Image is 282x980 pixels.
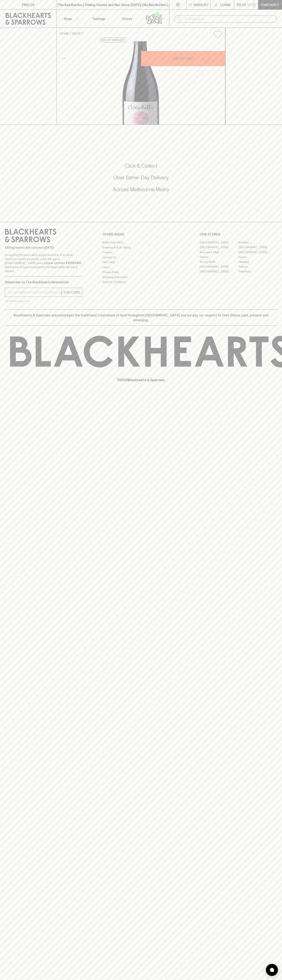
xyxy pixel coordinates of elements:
[100,38,126,42] button: Add to wishlist
[5,253,82,273] p: It is against the law to sell or supply alcohol to, or to obtain alcohol on behalf of a person un...
[5,174,277,181] h5: Uber Same-Day Delivery
[200,264,238,269] a: [GEOGRAPHIC_DATA]
[238,269,277,274] a: Thornbury
[102,270,180,275] a: Privacy Policy
[102,240,180,245] a: Bottle Drop FAQ's
[102,245,180,250] a: Business & Bulk Gifting
[238,250,277,254] a: [GEOGRAPHIC_DATA]
[238,245,277,250] a: [GEOGRAPHIC_DATA]
[5,163,277,169] h5: Click & Collect
[64,16,72,21] p: Shop
[5,186,277,193] h5: Across Melbourne Metro
[200,254,238,259] a: Elwood
[57,10,85,28] button: Shop
[261,2,279,7] p: Checkout
[200,250,238,254] a: Brunswick West
[8,313,274,322] p: Blackhearts & Sparrows acknowledges the traditional Custodians of land throughout [GEOGRAPHIC_DAT...
[44,261,81,265] strong: Liquor License #32064953
[238,264,277,269] a: Prahran
[63,290,80,295] p: SUBSCRIBE
[141,51,225,66] button: ADD TO CART
[113,10,141,28] a: Stores
[102,265,180,270] a: FAQ's
[220,2,230,7] p: Login
[5,299,82,303] p: We will never spam you
[8,289,62,296] input: e.g. jane@blackheartsandsparrows.com.au
[62,288,82,297] button: SUBSCRIBE
[194,2,209,7] p: Wishlist
[22,2,34,7] p: FIND US
[237,2,246,7] p: $0.00
[102,275,180,279] a: Shipping Information
[200,232,277,237] p: OUR STORES
[200,259,238,264] a: Fitzroy North
[60,32,69,35] a: HOME
[85,10,113,28] a: Tastings
[102,250,180,255] a: Careers
[212,29,224,40] button: Add to wishlist
[5,280,82,285] p: Subscribe to The Blackhearts Newsletter
[200,245,238,250] a: [GEOGRAPHIC_DATA]
[57,41,225,125] img: 37221.png
[253,4,255,6] p: 0
[238,259,277,264] a: Geelong
[92,16,105,21] p: Tastings
[184,16,274,22] input: Try "Pinot noir"
[200,269,238,274] a: [GEOGRAPHIC_DATA]
[238,254,277,259] a: Fitzroy
[102,260,180,265] a: Gift Cards
[200,240,238,245] a: [GEOGRAPHIC_DATA]
[72,32,81,35] a: SHOP
[173,56,194,61] p: ADD TO CART
[270,968,274,972] img: bubble-icon
[122,16,132,21] p: Stores
[102,232,180,237] p: OTHER AREAS
[5,146,277,214] div: Call to action block
[102,255,180,260] a: Contact Us
[5,246,82,250] p: Sibling owned and run since [DATE]
[238,240,277,245] a: Braddon
[102,280,180,285] a: Terms & Conditions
